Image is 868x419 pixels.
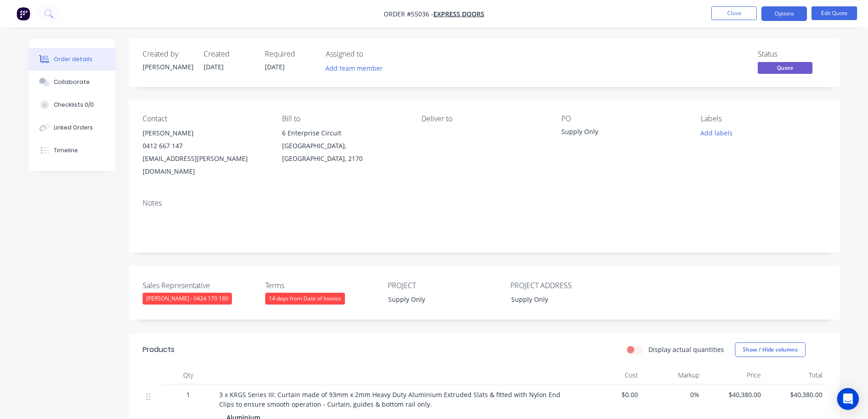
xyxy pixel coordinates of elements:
button: Edit Quote [812,6,857,20]
div: Created by [143,50,193,58]
div: Collaborate [54,78,90,86]
div: Created [204,50,254,58]
div: Total [765,366,826,384]
a: Express Doors [433,10,484,18]
label: Display actual quantities [648,345,724,354]
button: Linked Orders [29,116,115,139]
div: Bill to [282,114,407,123]
div: [EMAIL_ADDRESS][PERSON_NAME][DOMAIN_NAME] [143,152,267,178]
img: Factory [16,7,30,21]
div: [PERSON_NAME] - 0424 170 180 [143,293,232,305]
button: Show / Hide columns [735,342,806,357]
span: [DATE] [204,62,224,71]
label: PROJECT [388,280,502,291]
div: Required [265,50,315,58]
div: Checklists 0/0 [54,101,94,109]
span: $0.00 [584,390,638,399]
div: Notes [143,199,826,207]
div: 0412 667 147 [143,140,267,152]
span: $40,380.00 [707,390,761,399]
button: Options [761,6,807,21]
button: Collaborate [29,71,115,93]
div: Contact [143,114,267,123]
label: Terms [265,280,379,291]
button: Checklists 0/0 [29,93,115,116]
div: Order details [54,55,92,63]
div: Timeline [54,146,78,155]
span: 3 x KRGS Series III: Curtain made of 93mm x 2mm Heavy Duty Aluminium Extruded Slats & fitted with... [219,390,562,409]
label: PROJECT ADDRESS [510,280,624,291]
span: Order #55036 - [384,10,433,18]
div: Linked Orders [54,124,93,132]
button: Close [711,6,757,20]
div: Cost [580,366,642,384]
span: 1 [186,390,190,399]
button: Timeline [29,139,115,162]
button: Quote [758,62,812,76]
span: [DATE] [265,62,285,71]
div: Deliver to [421,114,546,123]
div: Supply Only [381,293,495,306]
div: PO [561,114,686,123]
button: Add team member [320,62,387,74]
div: Price [703,366,765,384]
div: [GEOGRAPHIC_DATA], [GEOGRAPHIC_DATA], 2170 [282,140,407,165]
div: 6 Enterprise Circuit[GEOGRAPHIC_DATA], [GEOGRAPHIC_DATA], 2170 [282,127,407,165]
div: 14 days from Date of Invoice [265,293,345,305]
span: Quote [758,62,812,73]
label: Sales Representative [143,280,257,291]
button: Add labels [696,127,738,139]
div: Supply Only [561,127,675,140]
span: $40,380.00 [768,390,822,399]
button: Add team member [326,62,388,74]
button: Order details [29,48,115,71]
div: [PERSON_NAME] [143,62,193,72]
span: 0% [645,390,699,399]
div: [PERSON_NAME] [143,127,267,140]
div: Supply Only [504,293,618,306]
div: Labels [701,114,826,123]
div: 6 Enterprise Circuit [282,127,407,140]
div: Open Intercom Messenger [837,388,859,410]
div: Products [143,344,175,355]
div: [PERSON_NAME]0412 667 147[EMAIL_ADDRESS][PERSON_NAME][DOMAIN_NAME] [143,127,267,178]
div: Markup [642,366,703,384]
div: Assigned to [326,50,417,58]
div: Status [758,50,826,58]
div: Qty [161,366,216,384]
